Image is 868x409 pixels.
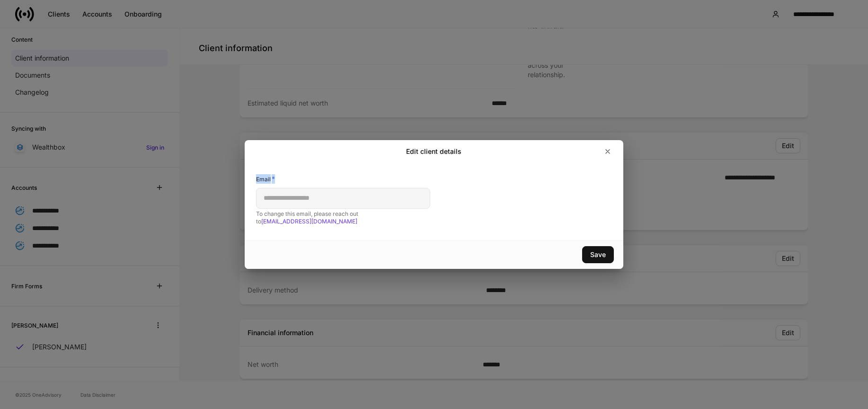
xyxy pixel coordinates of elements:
[256,174,275,184] h6: Email
[407,147,462,156] h2: Edit client details
[256,210,430,225] p: To change this email, please reach out to
[590,251,606,258] div: Save
[261,218,357,225] a: [EMAIL_ADDRESS][DOMAIN_NAME]
[582,246,614,263] button: Save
